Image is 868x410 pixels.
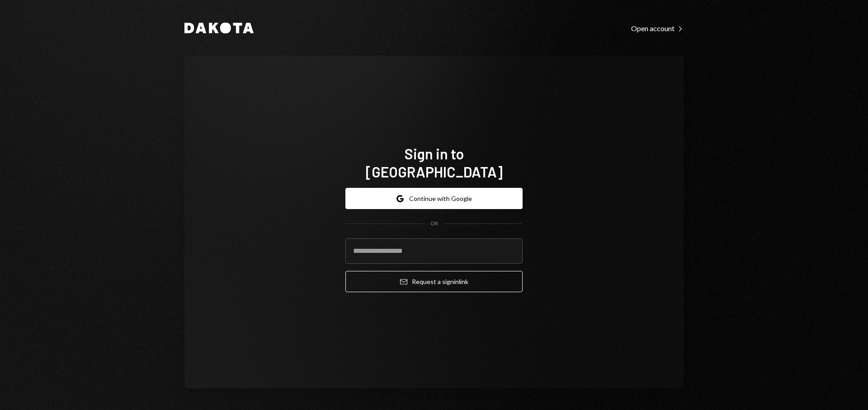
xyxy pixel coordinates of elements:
[345,144,523,181] h1: Sign in to [GEOGRAPHIC_DATA]
[631,24,684,33] div: Open account
[631,23,684,33] a: Open account
[345,271,523,292] button: Request a signinlink
[345,188,523,209] button: Continue with Google
[430,220,438,228] div: OR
